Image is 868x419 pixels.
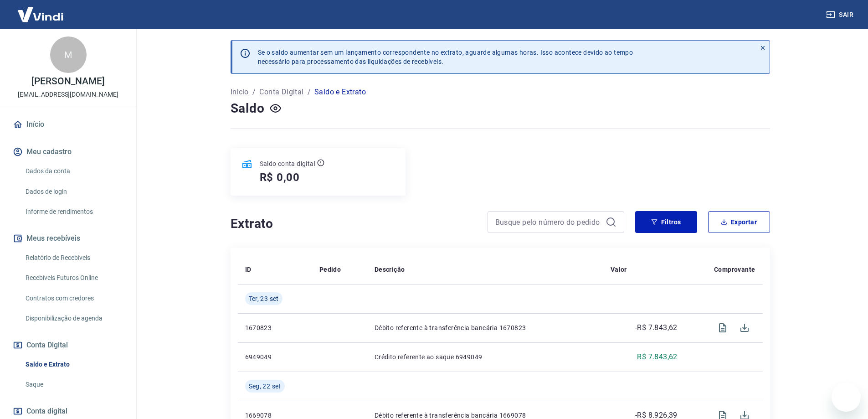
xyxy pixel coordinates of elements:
[11,114,125,134] a: Início
[249,294,279,303] span: Ter, 23 set
[375,352,596,362] p: Crédito referente ao saque 6949049
[260,159,316,168] p: Saldo conta digital
[22,269,125,287] a: Recebíveis Futuros Online
[22,248,125,267] a: Relatório de Recebíveis
[18,90,118,99] p: [EMAIL_ADDRESS][DOMAIN_NAME]
[31,77,104,86] p: [PERSON_NAME]
[844,381,863,390] iframe: Número de mensagens não lidas
[714,265,755,274] p: Comprovante
[249,382,281,391] span: Seg, 22 set
[635,322,678,333] p: -R$ 7.843,62
[712,317,734,339] span: Visualizar
[375,323,596,332] p: Débito referente à transferência bancária 1670823
[11,228,125,248] button: Meus recebíveis
[22,309,125,328] a: Disponibilização de agenda
[22,355,125,374] a: Saldo e Extrato
[11,142,125,162] button: Meu cadastro
[11,0,70,28] img: Vindi
[637,352,677,362] p: R$ 7.843,62
[611,265,627,274] p: Valor
[635,211,697,233] button: Filtros
[231,215,477,233] h4: Extrato
[375,265,405,274] p: Descrição
[231,87,249,98] a: Início
[22,375,125,394] a: Saque
[319,265,341,274] p: Pedido
[22,202,125,221] a: Informe de rendimentos
[231,99,265,118] h4: Saldo
[260,170,300,185] h5: R$ 0,00
[708,211,770,233] button: Exportar
[832,383,861,412] iframe: Botão para iniciar a janela de mensagens, 1 mensagem não lida
[245,323,305,332] p: 1670823
[11,335,125,355] button: Conta Digital
[26,405,67,418] span: Conta digital
[245,352,305,362] p: 6949049
[245,265,252,274] p: ID
[22,162,125,181] a: Dados da conta
[22,289,125,308] a: Contratos com credores
[258,48,633,66] p: Se o saldo aumentar sem um lançamento correspondente no extrato, aguarde algumas horas. Isso acon...
[22,182,125,201] a: Dados de login
[259,87,303,98] a: Conta Digital
[252,87,256,98] p: /
[495,215,602,229] input: Busque pelo número do pedido
[824,6,857,23] button: Sair
[734,317,755,339] span: Download
[314,87,366,98] p: Saldo e Extrato
[308,87,311,98] p: /
[50,36,87,73] div: M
